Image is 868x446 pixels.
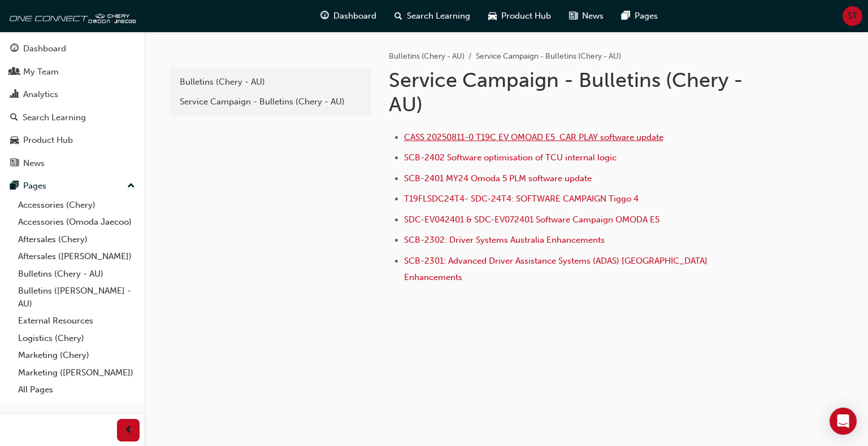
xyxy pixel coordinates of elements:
div: Analytics [23,88,58,101]
div: Dashboard [23,42,66,55]
a: CASS 20250811-0 T19C EV OMOAD E5 CAR PLAY software update [404,132,663,142]
a: Analytics [5,84,140,105]
a: Search Learning [5,107,140,128]
h1: Service Campaign - Bulletins (Chery - AU) [389,68,759,117]
span: Product Hub [501,10,551,23]
div: Bulletins (Chery - AU) [180,76,361,89]
span: Search Learning [407,10,470,23]
span: chart-icon [10,90,19,100]
a: Marketing ([PERSON_NAME]) [14,364,140,382]
a: pages-iconPages [613,5,667,28]
a: Accessories (Chery) [14,196,140,214]
a: SCB-2302: Driver Systems Australia Enhancements [404,235,605,245]
a: All Pages [14,381,140,399]
img: oneconnect [6,5,136,27]
a: Aftersales (Chery) [14,231,140,248]
span: car-icon [10,135,19,146]
li: Service Campaign - Bulletins (Chery - AU) [476,50,621,63]
a: News [5,153,140,174]
div: Service Campaign - Bulletins (Chery - AU) [180,95,361,108]
a: Accessories (Omoda Jaecoo) [14,213,140,231]
a: My Team [5,62,140,82]
a: Service Campaign - Bulletins (Chery - AU) [174,92,366,112]
div: Search Learning [23,111,86,124]
div: Product Hub [23,134,73,147]
span: ST [848,10,857,23]
span: Dashboard [333,10,376,23]
a: news-iconNews [560,5,613,28]
a: Product Hub [5,130,140,151]
span: News [582,10,604,23]
span: people-icon [10,67,19,77]
span: Pages [635,10,658,23]
span: pages-icon [622,9,630,23]
button: Pages [5,176,140,196]
span: car-icon [488,9,497,23]
a: car-iconProduct Hub [479,5,560,28]
a: Bulletins ([PERSON_NAME] - AU) [14,282,140,312]
button: DashboardMy TeamAnalyticsSearch LearningProduct HubNews [5,36,140,176]
a: External Resources [14,312,140,330]
span: news-icon [10,159,19,169]
div: News [23,157,45,170]
span: search-icon [10,113,18,123]
span: search-icon [394,9,402,23]
a: Marketing (Chery) [14,347,140,364]
span: guage-icon [10,44,19,54]
a: SCB-2402 Software optimisation of TCU internal logic [404,152,617,163]
span: up-icon [127,179,135,194]
a: Dashboard [5,38,140,59]
a: Bulletins (Chery - AU) [389,51,465,61]
div: Pages [23,180,46,193]
a: SDC-EV042401 & SDC-EV072401 Software Campaign OMODA E5 [404,215,659,225]
a: guage-iconDashboard [311,5,385,28]
a: Bulletins (Chery - AU) [174,72,366,92]
a: search-iconSearch Learning [385,5,479,28]
div: My Team [23,65,59,78]
a: SCB-2301: Advanced Driver Assistance Systems (ADAS) [GEOGRAPHIC_DATA] Enhancements [404,256,710,282]
span: guage-icon [320,9,329,23]
a: Aftersales ([PERSON_NAME]) [14,248,140,265]
a: SCB-2401 MY24 Omoda 5 PLM software update [404,173,592,183]
button: ST [843,6,862,26]
span: pages-icon [10,181,19,191]
span: news-icon [569,9,578,23]
a: T19FLSDC24T4- SDC-24T4: SOFTWARE CAMPAIGN Tiggo 4 [404,194,639,204]
a: Logistics (Chery) [14,330,140,347]
span: prev-icon [124,423,133,438]
div: Open Intercom Messenger [830,408,857,435]
a: Bulletins (Chery - AU) [14,265,140,283]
